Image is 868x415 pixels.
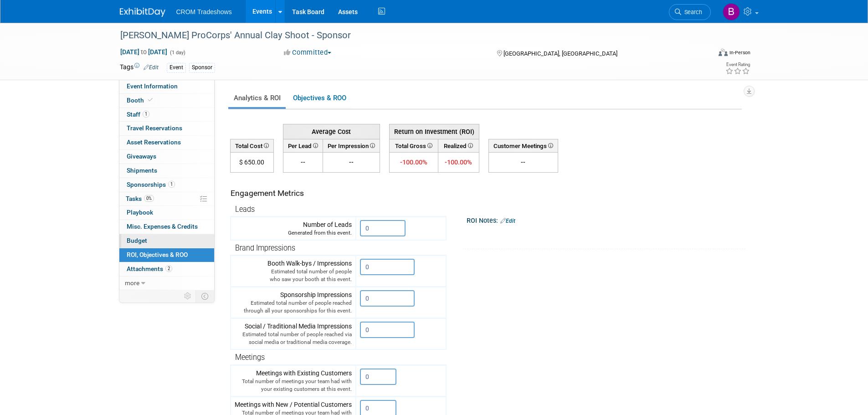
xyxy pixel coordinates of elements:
[127,124,182,132] span: Travel Reservations
[148,97,153,102] i: Booth reservation complete
[235,299,352,315] div: Estimated total number of people reached through all your sponsorships for this event.
[127,265,172,272] span: Attachments
[120,8,165,17] img: ExhibitDay
[119,262,214,276] a: Attachments2
[729,49,750,56] div: In-Person
[323,139,380,152] th: Per Impression
[669,4,711,20] a: Search
[235,268,352,283] div: Estimated total number of people who saw your booth at this event.
[119,234,214,248] a: Budget
[127,223,198,230] span: Misc. Expenses & Credits
[119,94,214,108] a: Booth
[126,195,154,202] span: Tasks
[235,353,265,362] span: Meetings
[127,167,157,174] span: Shipments
[144,64,159,71] a: Edit
[120,62,159,73] td: Tags
[283,139,323,152] th: Per Lead
[125,279,139,287] span: more
[119,178,214,192] a: Sponsorships1
[119,136,214,149] a: Asset Reservations
[231,188,442,199] div: Engagement Metrics
[723,3,740,20] img: Branden Peterson
[503,50,617,57] span: [GEOGRAPHIC_DATA], [GEOGRAPHIC_DATA]
[389,124,479,139] th: Return on Investment (ROI)
[127,82,178,90] span: Event Information
[493,158,554,167] div: --
[283,124,380,139] th: Average Cost
[235,220,352,237] div: Number of Leads
[488,139,558,152] th: Customer Meetings
[288,89,351,107] a: Objectives & ROO
[400,158,427,166] span: -100.00%
[119,164,214,178] a: Shipments
[119,108,214,122] a: Staff1
[119,206,214,220] a: Playbook
[467,214,746,225] div: ROI Notes:
[301,159,305,166] span: --
[438,139,479,152] th: Realized
[167,63,186,72] div: Event
[349,159,354,166] span: --
[235,205,255,214] span: Leads
[725,62,750,67] div: Event Rating
[127,138,181,146] span: Asset Reservations
[657,47,751,61] div: Event Format
[120,48,168,56] span: [DATE] [DATE]
[139,48,148,56] span: to
[195,290,214,302] td: Toggle Event Tabs
[176,8,232,15] span: CROM Tradeshows
[127,181,175,188] span: Sponsorships
[389,139,438,152] th: Total Gross
[235,369,352,393] div: Meetings with Existing Customers
[228,89,286,107] a: Analytics & ROI
[117,27,697,44] div: [PERSON_NAME] ProCorps' Annual Clay Shoot - Sponsor
[719,49,728,56] img: Format-Inperson.png
[119,80,214,93] a: Event Information
[445,158,472,166] span: -100.00%
[235,244,295,252] span: Brand Impressions
[169,50,185,56] span: (1 day)
[127,153,156,160] span: Giveaways
[681,9,702,15] span: Search
[235,290,352,315] div: Sponsorship Impressions
[119,277,214,290] a: more
[500,218,515,224] a: Edit
[230,139,273,152] th: Total Cost
[119,220,214,234] a: Misc. Expenses & Credits
[235,331,352,346] div: Estimated total number of people reached via social media or traditional media coverage.
[235,378,352,393] div: Total number of meetings your team had with your existing customers at this event.
[281,48,335,57] button: Committed
[127,111,149,118] span: Staff
[127,209,153,216] span: Playbook
[127,97,154,104] span: Booth
[127,251,188,258] span: ROI, Objectives & ROO
[119,192,214,206] a: Tasks0%
[235,259,352,283] div: Booth Walk-bys / Impressions
[230,153,273,173] td: $ 650.00
[180,290,196,302] td: Personalize Event Tab Strip
[127,237,147,244] span: Budget
[235,229,352,237] div: Generated from this event.
[119,248,214,262] a: ROI, Objectives & ROO
[143,111,149,118] span: 1
[168,181,175,188] span: 1
[119,150,214,164] a: Giveaways
[144,195,154,202] span: 0%
[119,122,214,135] a: Travel Reservations
[189,63,215,72] div: Sponsor
[165,265,172,272] span: 2
[235,322,352,346] div: Social / Traditional Media Impressions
